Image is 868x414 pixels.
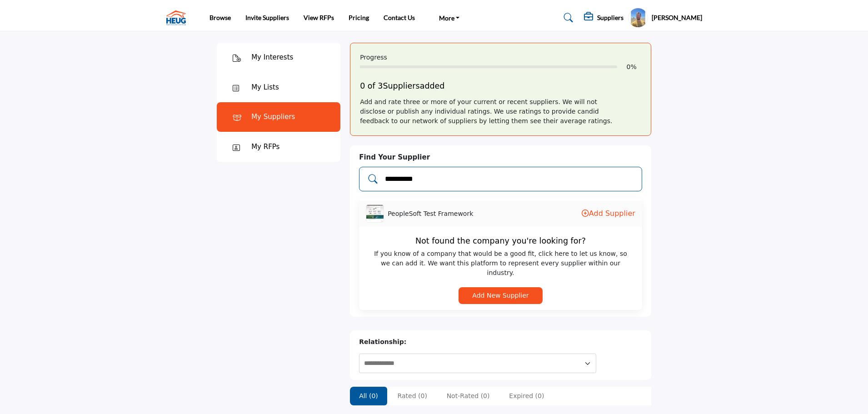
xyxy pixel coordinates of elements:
a: Add Supplier [582,209,635,218]
a: Invite Suppliers [245,14,289,21]
h5: Not found the company you're looking for? [369,236,633,246]
button: Add New Supplier [459,287,542,304]
div: My Suppliers [251,112,295,122]
span: PeopleSoft Test Framework [388,209,473,219]
a: Pricing [349,14,369,21]
span: Suppliers [383,81,419,90]
h5: [PERSON_NAME] [652,13,702,22]
li: Rated (0) [389,387,436,405]
img: site Logo [166,10,190,25]
a: Contact Us [384,14,415,21]
div: Suppliers [584,12,624,23]
a: Browse [210,14,231,21]
a: Search [555,10,579,25]
span: If you know of a company that would be a good fit, click here to let us know, so we can add it. W... [369,249,633,278]
div: My Lists [251,82,279,93]
button: Show hide supplier dropdown [628,8,648,28]
a: More [429,10,469,26]
h5: 0 of 3 added [360,81,641,91]
b: Relationship: [359,338,406,345]
span: 0 [627,63,631,70]
label: Find Your Supplier [359,152,430,163]
span: % [630,63,636,70]
input: Add and rate your suppliers [384,173,636,185]
h5: Suppliers [597,14,624,22]
div: My Interests [251,52,293,63]
a: View RFPs [304,14,334,21]
div: Add and rate three or more of your current or recent suppliers. We will not disclose or publish a... [360,97,641,126]
li: Expired (0) [500,387,553,405]
div: My RFPs [251,142,279,152]
img: peoplesoft-test-framework logo [366,205,384,223]
li: Not-Rated (0) [438,387,499,405]
div: Progress [360,53,641,62]
li: All (0) [350,387,387,405]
